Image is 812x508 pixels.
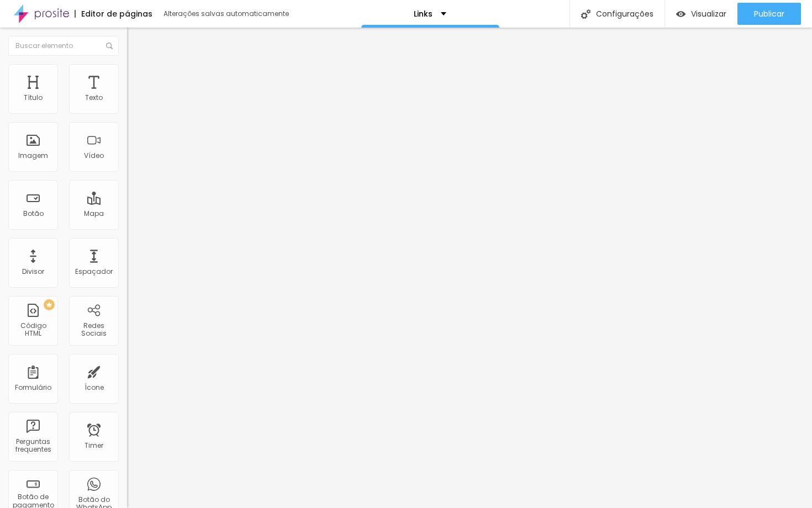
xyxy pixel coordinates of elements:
iframe: Editor [127,28,812,508]
img: view-1.svg [676,9,686,19]
button: Visualizar [665,3,737,25]
div: Perguntas frequentes [11,438,55,454]
div: Espaçador [75,268,113,276]
p: Links [414,10,433,18]
div: Imagem [18,152,48,160]
button: Publicar [737,3,801,25]
div: Ícone [85,384,104,391]
input: Buscar elemento [8,36,119,56]
div: Editor de páginas [75,10,152,18]
div: Título [24,94,43,102]
div: Mapa [84,210,104,218]
div: Alterações salvas automaticamente [164,10,291,17]
div: Botão [23,210,44,218]
div: Timer [85,442,103,449]
div: Divisor [22,268,44,276]
div: Vídeo [84,152,104,160]
div: Texto [85,94,103,102]
div: Redes Sociais [72,322,115,338]
img: Icone [106,43,113,49]
span: Publicar [754,9,784,18]
div: Formulário [15,384,51,391]
div: Código HTML [11,322,55,338]
img: Icone [581,9,590,19]
span: Visualizar [691,9,726,18]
